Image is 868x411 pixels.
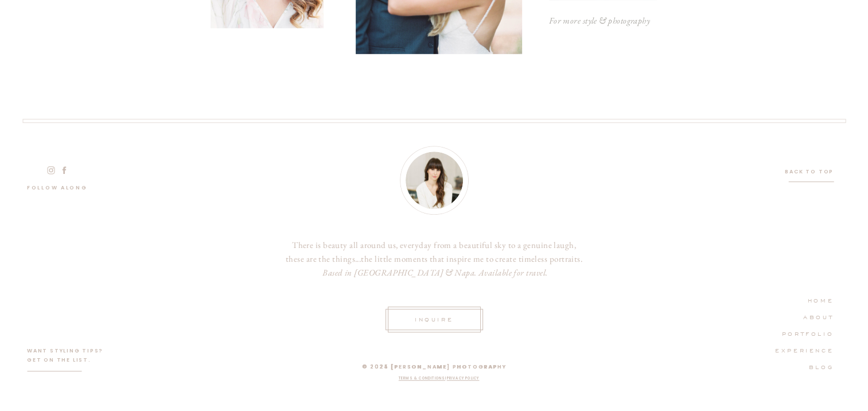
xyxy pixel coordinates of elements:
[549,15,651,26] i: For more style & photography
[27,346,108,369] p: want styling tips? GET ON THE LIST.
[784,361,834,371] a: BLog
[783,294,834,305] a: HOME
[303,375,575,385] nav: I
[769,311,834,321] a: ABOUT
[399,376,446,381] a: Terms & Conditions
[447,376,480,381] a: Privacy policy
[769,328,834,338] a: PORTFOLIO
[322,267,547,278] i: Based in [GEOGRAPHIC_DATA] & Napa. Available for travel.
[285,238,584,285] a: There is beauty all around us, everyday from a beautiful sky to a genuine laugh, these are the th...
[411,313,457,324] a: INquire
[784,167,834,177] a: Back to top
[27,183,96,196] a: follow along
[298,362,571,371] p: © 2025 [PERSON_NAME] photography
[769,344,834,355] a: EXPERIENCE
